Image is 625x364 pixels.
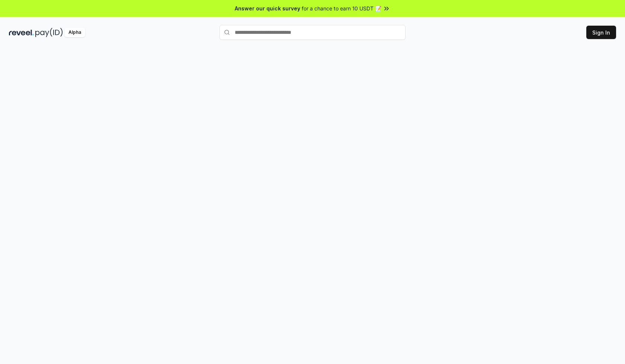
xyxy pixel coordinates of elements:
[302,4,381,12] span: for a chance to earn 10 USDT 📝
[64,28,85,37] div: Alpha
[235,4,300,12] span: Answer our quick survey
[9,28,34,37] img: reveel_dark
[586,26,616,39] button: Sign In
[35,28,63,37] img: pay_id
